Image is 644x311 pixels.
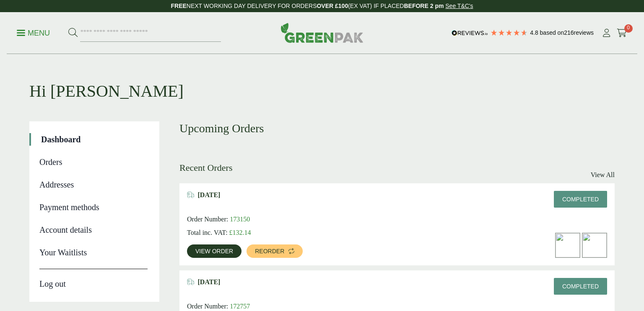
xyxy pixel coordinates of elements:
[29,54,615,101] h1: Hi [PERSON_NAME]
[564,29,574,36] span: 216
[39,201,148,213] a: Payment methods
[591,170,615,180] a: View All
[562,196,599,203] span: Completed
[17,28,50,36] a: Menu
[187,216,228,223] span: Order Number:
[247,244,303,258] a: Reorder
[198,278,221,286] span: [DATE]
[187,244,241,258] a: View order
[530,29,540,36] span: 4.8
[229,229,233,236] span: £
[179,162,232,173] h3: Recent Orders
[39,224,148,236] a: Account details
[255,248,284,254] span: Reorder
[624,24,633,33] span: 0
[582,233,607,257] img: Kraft-Bowl-500ml-with-Nachos-300x200.jpg
[229,229,251,236] bdi: 132.14
[187,229,228,236] span: Total inc. VAT:
[39,246,148,259] a: Your Waitlists
[617,27,627,39] a: 0
[562,283,599,290] span: Completed
[171,3,186,9] strong: FREE
[187,303,228,310] span: Order Number:
[39,269,148,290] a: Log out
[445,3,473,9] a: See T&C's
[280,23,364,43] img: GreenPak Supplies
[39,178,148,191] a: Addresses
[317,3,348,9] strong: OVER £100
[179,121,615,136] h3: Upcoming Orders
[617,29,627,37] i: Cart
[39,156,148,168] a: Orders
[574,29,594,36] span: reviews
[41,133,148,146] a: Dashboard
[490,29,528,36] div: 4.79 Stars
[195,248,233,254] span: View order
[540,29,564,36] span: Based on
[230,216,250,223] span: 173150
[404,3,444,9] strong: BEFORE 2 pm
[230,303,250,310] span: 172757
[556,233,580,257] img: IMG_5658-300x200.jpg
[17,28,50,38] p: Menu
[452,30,488,36] img: REVIEWS.io
[601,29,612,37] i: My Account
[198,191,221,199] span: [DATE]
